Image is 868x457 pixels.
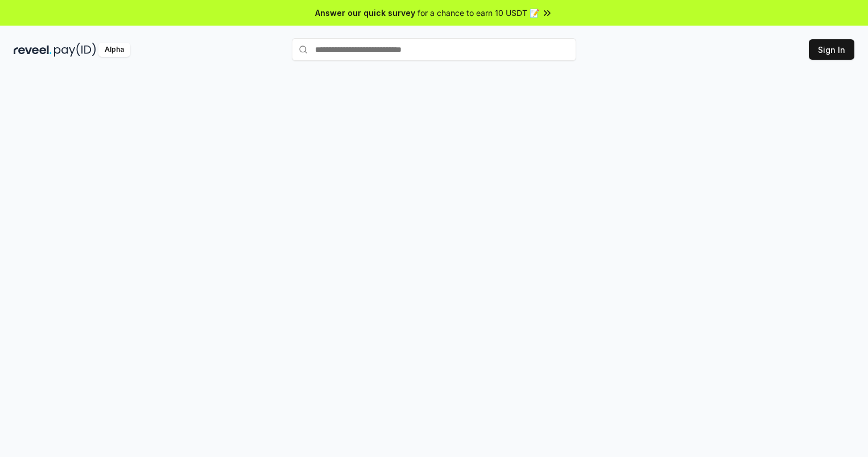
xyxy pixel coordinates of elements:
button: Sign In [809,39,854,60]
img: pay_id [54,43,96,57]
span: Answer our quick survey [315,7,415,19]
span: for a chance to earn 10 USDT 📝 [418,7,539,19]
div: Alpha [98,43,130,57]
img: reveel_dark [14,43,52,57]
